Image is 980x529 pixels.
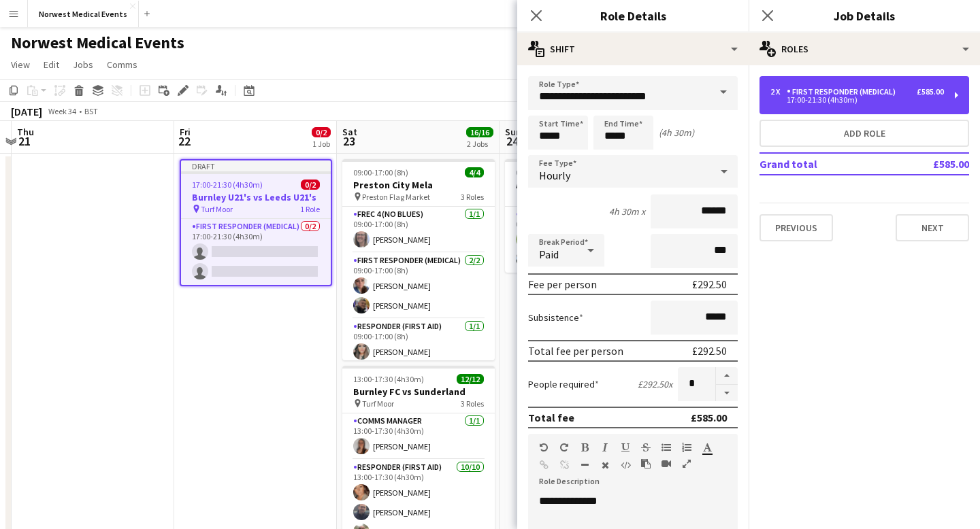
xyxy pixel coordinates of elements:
a: Edit [38,56,65,73]
app-card-role: FREC 4 (no blues)1/109:00-17:00 (8h)[PERSON_NAME] [342,207,495,253]
button: Italic [600,442,610,453]
span: 16/16 [466,127,493,137]
button: Horizontal Line [580,460,589,471]
span: 0/2 [312,127,331,137]
button: Redo [559,442,569,453]
div: BST [84,106,98,116]
span: 0/2 [301,180,320,190]
h3: Preston City Mela [342,179,495,191]
div: [DATE] [11,105,42,118]
span: 23 [340,133,357,149]
button: Previous [759,214,833,241]
button: Increase [716,367,738,385]
button: Text Color [702,442,712,453]
a: Jobs [67,56,99,73]
button: Fullscreen [682,458,691,469]
button: Clear Formatting [600,460,610,471]
h1: Norwest Medical Events [11,33,184,53]
h3: Job Details [749,7,980,24]
button: HTML Code [621,460,630,471]
span: 4/4 [465,167,484,177]
div: 17:00-21:30 (4h30m) [770,97,944,103]
div: 4h 30m x [609,205,645,218]
span: 09:00-17:00 (8h) [353,167,408,177]
a: Comms [101,56,143,73]
button: Next [896,214,969,241]
div: 2 Jobs [467,139,493,149]
app-card-role: First Responder (Medical)0/217:00-21:30 (4h30m) [181,219,331,285]
div: (4h 30m) [659,126,694,139]
span: 1 Role [300,204,320,214]
button: Unordered List [661,442,671,453]
span: Week 34 [45,106,79,116]
div: First Responder (Medical) [787,87,901,97]
span: 3 Roles [461,192,484,202]
span: 21 [15,133,34,149]
label: People required [528,378,599,390]
div: Total fee per person [528,344,623,358]
div: Roles [749,33,980,65]
td: £585.00 [888,153,969,175]
button: Undo [539,442,549,453]
span: Turf Moor [362,398,394,409]
button: Bold [580,442,589,453]
span: 12/12 [457,374,484,384]
app-job-card: 08:30-17:30 (9h)2/2Aid4Ummah [GEOGRAPHIC_DATA] 3G Pitches1 RoleFirst Responder (Medical)2/208:30-... [505,159,657,273]
app-card-role: First Responder (Medical)2/208:30-17:30 (9h)[PERSON_NAME][PERSON_NAME] [505,207,657,273]
h3: Aid4Ummah [505,179,657,191]
h3: Burnley U21's vs Leeds U21's [181,191,331,203]
span: Turf Moor [201,204,233,214]
app-card-role: First Responder (Medical)2/209:00-17:00 (8h)[PERSON_NAME][PERSON_NAME] [342,253,495,319]
label: Subsistence [528,311,583,324]
h3: Burnley FC vs Sunderland [342,386,495,398]
div: £585.00 [917,87,944,97]
span: 3 Roles [461,398,484,409]
div: £292.50 x [638,378,672,390]
span: Comms [107,58,137,71]
div: Fee per person [528,277,597,291]
button: Underline [621,442,630,453]
h3: Role Details [517,7,749,24]
span: Paid [539,248,559,261]
div: £585.00 [691,411,727,424]
app-card-role: Comms Manager1/113:00-17:30 (4h30m)[PERSON_NAME] [342,413,495,460]
button: Norwest Medical Events [28,1,139,27]
span: Thu [17,126,34,138]
button: Strikethrough [641,442,651,453]
span: 13:00-17:30 (4h30m) [353,374,424,384]
div: Shift [517,33,749,65]
span: View [11,58,30,71]
div: 1 Job [312,139,330,149]
span: Hourly [539,169,570,182]
div: £292.50 [692,344,727,358]
span: Jobs [73,58,93,71]
app-card-role: Responder (First Aid)1/109:00-17:00 (8h)[PERSON_NAME] [342,319,495,365]
button: Add role [759,120,969,147]
span: Sun [505,126,521,138]
span: Preston Flag Market [362,192,430,202]
button: Decrease [716,385,738,402]
button: Ordered List [682,442,691,453]
div: 2 x [770,87,787,97]
span: 24 [503,133,521,149]
td: Grand total [759,153,888,175]
app-job-card: Draft17:00-21:30 (4h30m)0/2Burnley U21's vs Leeds U21's Turf Moor1 RoleFirst Responder (Medical)0... [180,159,332,286]
button: Paste as plain text [641,458,651,469]
div: Total fee [528,411,574,424]
app-job-card: 09:00-17:00 (8h)4/4Preston City Mela Preston Flag Market3 RolesFREC 4 (no blues)1/109:00-17:00 (8... [342,159,495,360]
span: Fri [180,126,191,138]
span: 22 [178,133,191,149]
div: £292.50 [692,277,727,291]
span: Edit [44,58,59,71]
button: Insert video [661,458,671,469]
div: Draft [181,160,331,171]
span: 17:00-21:30 (4h30m) [192,180,263,190]
span: 08:30-17:30 (9h) [516,167,571,177]
span: Sat [342,126,357,138]
a: View [5,56,35,73]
